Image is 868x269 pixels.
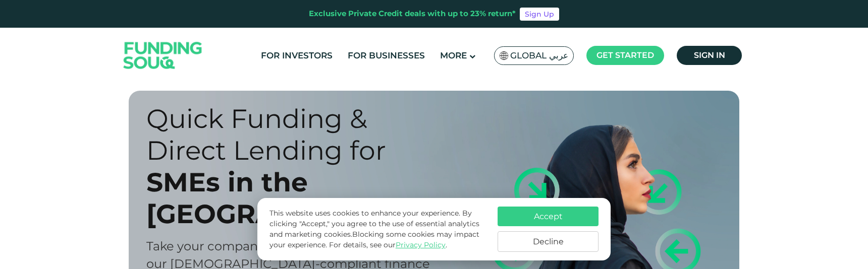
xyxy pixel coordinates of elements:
span: Blocking some cookies may impact your experience. [269,230,479,249]
a: Sign in [677,46,742,65]
p: This website uses cookies to enhance your experience. By clicking "Accept," you agree to the use ... [269,208,487,250]
div: Quick Funding & Direct Lending for [146,103,452,166]
a: For Investors [258,47,335,64]
button: Accept [498,207,599,226]
div: SMEs in the [GEOGRAPHIC_DATA] [146,166,452,230]
div: Exclusive Private Credit deals with up to 23% return* [309,8,516,20]
span: Global عربي [510,50,568,61]
img: Logo [114,30,212,81]
img: SA Flag [500,51,509,60]
span: Get started [596,50,654,60]
button: Decline [498,231,599,252]
span: For details, see our . [329,240,447,249]
a: Privacy Policy [396,240,446,249]
a: For Businesses [345,47,427,64]
span: Sign in [694,50,725,60]
span: More [440,50,467,60]
a: Sign Up [520,8,559,21]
